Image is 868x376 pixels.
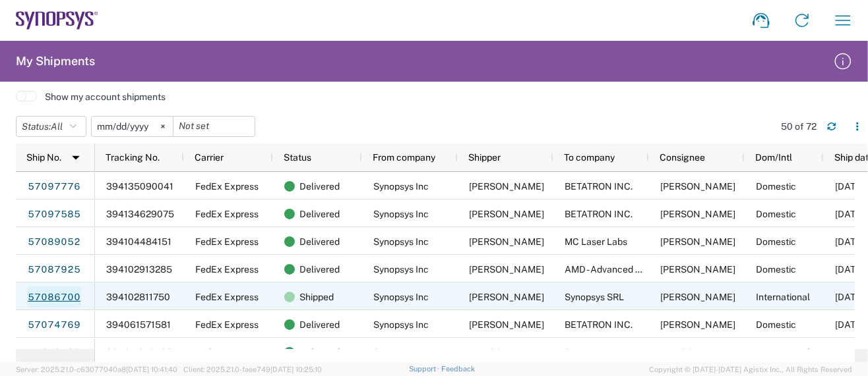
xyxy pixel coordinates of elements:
span: Domestic [756,319,796,330]
span: BETATRON INC. [565,319,633,330]
span: FedEx Express [195,264,259,275]
span: MIKE YOUNG [660,319,735,330]
img: arrow-dropdown.svg [65,147,86,168]
span: Domestic [756,236,796,247]
span: Tracking No. [106,152,160,163]
span: Matteo Pisati [660,292,735,302]
span: Synopsys Inc [373,181,429,192]
span: Delivered [299,255,340,283]
span: Sarah Wing [469,292,544,302]
span: Synopsys Inc [373,292,429,302]
span: FedEx Express [195,236,259,247]
span: 394061571581 [106,319,171,330]
a: 57097776 [27,176,81,197]
span: 10/09/2025 [835,319,864,330]
a: 57097585 [27,203,81,225]
a: 57052589 [27,342,81,363]
span: [DATE] 10:25:10 [270,365,322,373]
span: 394134629075 [106,209,174,219]
span: Client: 2025.21.0-faee749 [183,365,322,373]
span: Synopsys Inc [373,209,429,219]
span: MC Laser Labs [565,236,627,247]
span: Domestic [756,209,796,219]
span: Copyright © [DATE]-[DATE] Agistix Inc., All Rights Reserved [649,363,852,375]
input: Not set [173,117,255,136]
span: Shipper [468,152,501,163]
span: MIKE YOUNG [660,181,735,192]
span: Sarah Wing [469,264,544,275]
a: 57086700 [27,286,81,308]
span: Synopsys Inc [373,264,429,275]
a: 57074769 [27,314,81,335]
span: 394102811750 [106,292,170,302]
span: All [51,121,63,132]
span: Synopsys SRL [565,292,624,302]
a: 57087925 [27,259,81,280]
span: FedEx Express [195,292,259,302]
span: Sarah Wing [469,319,544,330]
a: 57089052 [27,231,81,252]
button: Status:All [16,116,86,137]
span: Shipped [299,283,334,311]
span: International [756,347,810,358]
span: 10/09/2025 [835,292,864,302]
span: Domestic [756,181,796,192]
span: Sarah Wing [469,347,544,358]
span: 10/10/2025 [835,209,864,219]
span: Delivered [299,173,340,200]
a: Support [409,365,442,373]
label: Show my account shipments [45,91,166,103]
span: AMD - Advanced Micro Devices [565,264,695,275]
a: Feedback [441,365,475,373]
span: International [756,292,810,302]
input: Not set [92,117,173,136]
span: Sarah Wing [469,236,544,247]
span: Status [284,152,311,163]
span: 10/09/2025 [835,236,864,247]
span: BETATRON INC. [565,181,633,192]
span: BETATRON INC. [565,209,633,219]
span: Server: 2025.21.0-c63077040a8 [16,365,177,373]
span: Synopsys Inc [373,236,429,247]
span: Carrier [195,152,224,163]
span: 10/09/2025 [835,264,864,275]
span: FedEx Express [195,181,259,192]
span: Chester Lindgren [660,236,735,247]
span: 394135090041 [106,181,173,192]
span: Delivered [299,200,340,228]
span: 394011079768 [106,347,172,358]
span: 394104484151 [106,236,171,247]
span: Ahmed Sada [660,347,735,358]
span: Dom/Intl [755,152,792,163]
span: 10/07/2025 [835,347,864,358]
span: Synopsys Mississauga CA06 [565,347,686,358]
span: Sarah Wing [469,181,544,192]
span: To company [564,152,615,163]
span: 394102913285 [106,264,172,275]
span: MIKE YOUNG [660,209,735,219]
span: Consignee [660,152,705,163]
h2: My Shipments [16,53,95,69]
div: 50 of 72 [781,121,817,132]
span: FedEx Express [195,319,259,330]
span: Domestic [756,264,796,275]
span: Marc Daguin [660,264,735,275]
span: Delivered [299,338,340,366]
span: 10/10/2025 [835,181,864,192]
span: Delivered [299,228,340,255]
span: Sarah Wing [469,209,544,219]
span: Synopsys Inc [373,347,429,358]
span: From company [373,152,435,163]
span: FedEx Express [195,209,259,219]
span: [DATE] 10:41:40 [126,365,177,373]
span: FedEx Express [195,347,259,358]
span: Delivered [299,311,340,338]
span: Ship No. [26,152,61,163]
span: Synopsys Inc [373,319,429,330]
